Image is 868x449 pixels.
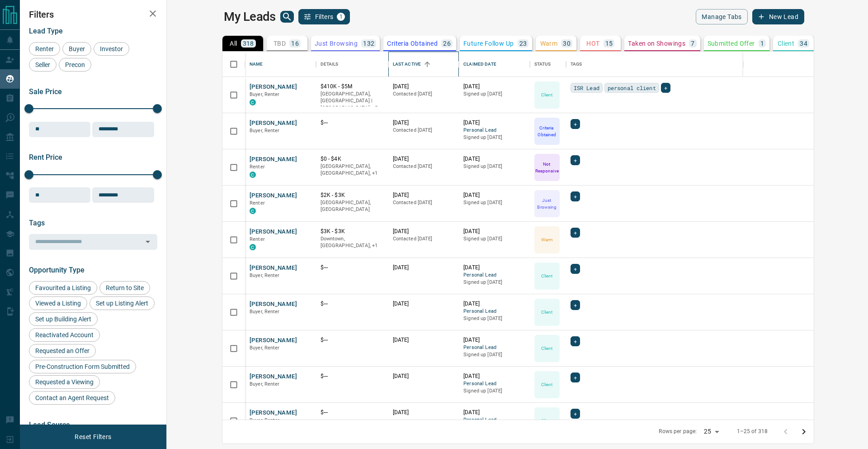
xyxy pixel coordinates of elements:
div: Requested a Viewing [29,375,100,389]
button: [PERSON_NAME] [250,83,297,91]
span: Buyer, Renter [250,128,280,134]
p: Client [541,345,553,352]
div: + [571,336,580,346]
div: Reactivated Account [29,328,100,342]
div: Buyer [62,42,91,56]
span: Contact an Agent Request [32,394,112,401]
p: Client [778,40,794,47]
p: Signed up [DATE] [463,315,525,322]
p: Signed up [DATE] [463,387,525,395]
p: TBD [274,40,286,47]
p: Contacted [DATE] [393,91,455,98]
div: Set up Building Alert [29,312,98,326]
p: [GEOGRAPHIC_DATA], [GEOGRAPHIC_DATA] [321,199,384,213]
p: [DATE] [393,83,455,91]
h1: My Leads [224,10,276,24]
div: Contact an Agent Request [29,391,115,405]
p: 1–25 of 318 [737,428,768,435]
p: [DATE] [393,300,455,308]
p: 7 [691,40,694,47]
p: Client [541,309,553,315]
span: Buyer [66,45,88,53]
span: + [574,264,577,273]
div: Status [530,52,566,77]
p: $--- [321,300,384,308]
span: + [574,409,577,418]
div: Requested an Offer [29,344,96,358]
div: Status [534,52,551,77]
div: Claimed Date [459,52,530,77]
p: 1 [760,40,764,47]
span: Buyer, Renter [250,309,280,315]
span: + [574,192,577,201]
p: $--- [321,264,384,272]
p: [DATE] [463,409,525,416]
p: HOT [586,40,599,47]
div: + [661,83,670,93]
span: Renter [32,45,57,53]
p: Client [541,272,553,279]
span: Set up Listing Alert [93,300,151,307]
button: [PERSON_NAME] [250,155,297,164]
span: Renter [250,200,265,206]
div: Details [321,52,339,77]
p: $0 - $4K [321,155,384,163]
p: [DATE] [393,373,455,380]
span: + [664,83,667,92]
p: Contacted [DATE] [393,235,455,243]
p: Toronto [321,163,384,177]
span: Personal Lead [463,380,525,388]
span: Opportunity Type [29,266,85,274]
span: + [574,373,577,382]
span: personal client [608,83,656,92]
span: Investor [97,45,126,53]
button: Filters1 [298,9,350,24]
span: Personal Lead [463,272,525,279]
div: Details [316,52,388,77]
div: Set up Listing Alert [90,296,155,310]
p: [DATE] [393,264,455,272]
span: Personal Lead [463,127,525,134]
p: [DATE] [393,119,455,127]
span: Pre-Construction Form Submitted [32,363,133,370]
div: Viewed a Listing [29,296,87,310]
p: All [230,40,237,47]
div: Last Active [393,52,421,77]
button: Sort [421,58,434,71]
button: [PERSON_NAME] [250,191,297,200]
p: Client [541,91,553,98]
p: Future Follow Up [463,40,514,47]
div: + [571,191,580,201]
p: Rows per page: [659,428,697,435]
div: Tags [571,52,582,77]
p: [DATE] [393,336,455,344]
p: 16 [291,40,299,47]
span: + [574,119,577,129]
div: Claimed Date [463,52,496,77]
div: + [571,409,580,419]
p: Taken on Showings [628,40,685,47]
span: Buyer, Renter [250,91,280,97]
p: $--- [321,373,384,380]
p: Contacted [DATE] [393,127,455,134]
div: Return to Site [99,281,150,295]
span: Requested a Viewing [32,378,97,386]
div: Investor [94,42,129,56]
span: Personal Lead [463,416,525,424]
div: + [571,300,580,310]
h2: Filters [29,9,157,20]
p: Client [541,417,553,424]
span: Return to Site [103,284,147,291]
p: Client [541,381,553,388]
p: $3K - $3K [321,228,384,235]
p: Signed up [DATE] [463,134,525,141]
button: [PERSON_NAME] [250,336,297,345]
p: [DATE] [463,336,525,344]
p: $--- [321,336,384,344]
button: [PERSON_NAME] [250,409,297,417]
div: condos.ca [250,208,256,214]
button: search button [280,11,294,23]
p: Signed up [DATE] [463,163,525,170]
span: + [574,337,577,346]
div: + [571,373,580,382]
